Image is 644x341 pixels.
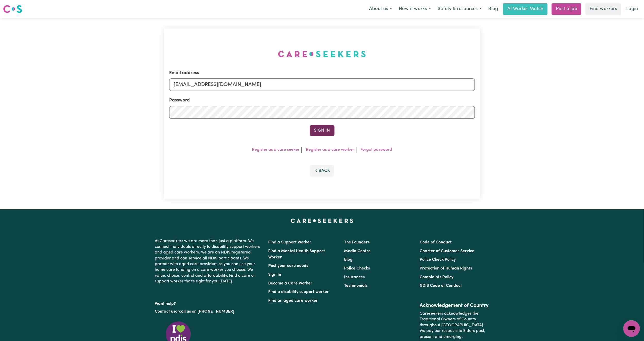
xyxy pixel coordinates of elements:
a: Find a disability support worker [268,290,329,294]
a: Find workers [585,3,621,15]
button: Back [310,165,335,177]
a: Police Checks [344,266,370,271]
a: Testimonials [344,284,368,288]
a: AI Worker Match [503,3,548,15]
p: At Careseekers we are more than just a platform. We connect individuals directly to disability su... [155,236,262,287]
a: Become a Care Worker [268,281,313,286]
a: Sign In [268,273,281,277]
a: The Founders [344,240,370,244]
button: How it works [395,4,434,14]
a: Post a job [552,3,581,15]
a: Find a Support Worker [268,240,312,244]
a: Register as a care worker [306,148,354,152]
input: Email address [169,78,475,91]
a: Charter of Customer Service [420,249,474,253]
a: Code of Conduct [420,240,452,244]
a: Find an aged care worker [268,299,318,303]
img: Careseekers logo [3,4,22,14]
button: About us [366,4,395,14]
a: Find a Mental Health Support Worker [268,249,325,259]
p: or [155,307,262,316]
a: Blog [344,258,353,262]
a: Careseekers logo [3,3,22,15]
a: Police Check Policy [420,258,456,262]
button: Sign In [310,125,335,136]
a: NDIS Code of Conduct [420,284,462,288]
iframe: Button to launch messaging window, conversation in progress [623,320,640,337]
a: Post your care needs [268,264,308,268]
a: Login [623,3,641,15]
a: call us on [PHONE_NUMBER] [179,310,234,314]
a: Register as a care seeker [252,148,299,152]
a: Insurances [344,275,365,279]
a: Blog [485,3,501,15]
a: Forgot password [361,148,392,152]
p: Want help? [155,299,262,307]
a: Careseekers home page [291,219,353,223]
button: Safety & resources [434,4,485,14]
h2: Acknowledgement of Country [420,303,489,309]
a: Protection of Human Rights [420,266,472,271]
a: Complaints Policy [420,275,453,279]
a: Contact us [155,310,175,314]
label: Password [169,97,190,104]
a: Media Centre [344,249,371,253]
label: Email address [169,70,199,76]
